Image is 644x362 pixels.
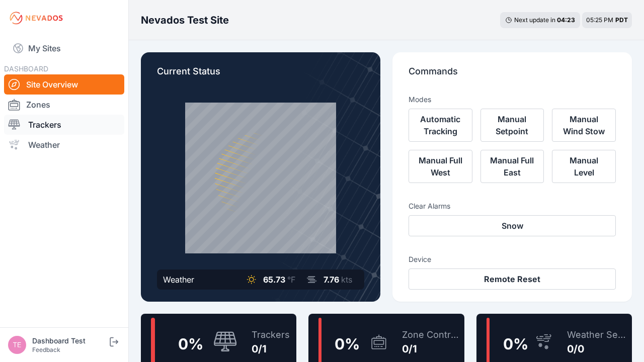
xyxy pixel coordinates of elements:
div: 0/0 [567,342,628,356]
nav: Breadcrumb [141,7,229,33]
a: My Sites [4,36,124,60]
div: Weather [163,274,194,286]
div: Trackers [252,328,290,342]
span: DASHBOARD [4,64,48,73]
h3: Device [409,254,616,264]
span: Next update in [514,16,555,24]
div: 0/1 [252,342,290,356]
button: Manual Setpoint [480,109,544,142]
button: Manual Level [552,150,616,183]
h3: Clear Alarms [409,201,616,211]
span: kts [341,275,352,285]
img: Nevados [8,10,64,26]
div: Zone Controllers [402,328,460,342]
button: Snow [409,215,616,236]
p: Commands [409,64,616,86]
a: Site Overview [4,74,124,95]
button: Automatic Tracking [409,109,472,142]
div: 0/1 [402,342,460,356]
a: Zones [4,95,124,115]
h3: Modes [409,95,431,105]
span: 0 % [503,335,528,353]
span: 65.73 [263,275,285,285]
span: 0 % [335,335,360,353]
button: Manual Wind Stow [552,109,616,142]
span: 7.76 [324,275,339,285]
button: Manual Full West [409,150,472,183]
p: Current Status [157,64,364,86]
span: 0 % [178,335,203,353]
h3: Nevados Test Site [141,13,229,27]
div: 04 : 23 [557,16,575,24]
a: Trackers [4,115,124,135]
div: Weather Sensors [567,328,628,342]
span: PDT [615,16,628,24]
img: Dashboard Test [8,336,26,354]
div: Dashboard Test [32,336,108,346]
span: °F [287,275,295,285]
a: Feedback [32,346,60,353]
a: Weather [4,135,124,155]
span: 05:25 PM [586,16,613,24]
button: Remote Reset [409,268,616,290]
button: Manual Full East [480,150,544,183]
